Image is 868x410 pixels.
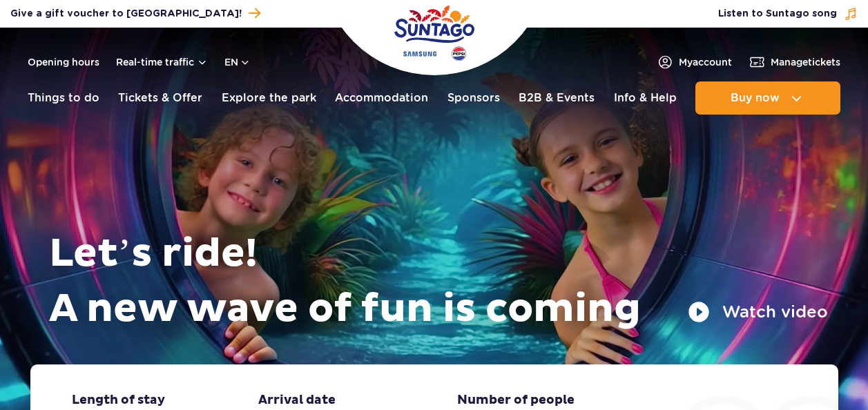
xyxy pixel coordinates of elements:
span: Manage tickets [771,55,840,69]
a: Explore the park [222,81,316,115]
a: Info & Help [614,81,677,115]
span: Buy now [731,92,780,104]
span: Number of people [457,392,575,409]
a: Give a gift voucher to [GEOGRAPHIC_DATA]! [10,4,260,23]
button: Buy now [695,81,840,115]
button: en [224,55,251,69]
a: B2B & Events [519,81,595,115]
a: Sponsors [447,81,500,115]
a: Things to do [28,81,99,115]
a: Tickets & Offer [118,81,202,115]
a: Opening hours [28,55,99,69]
button: Real-time traffic [116,57,208,68]
span: Arrival date [258,392,336,409]
button: Watch video [688,301,828,323]
a: Myaccount [657,54,732,70]
span: My account [679,55,732,69]
a: Accommodation [335,81,428,115]
span: Length of stay [72,392,165,409]
button: Listen to Suntago song [718,7,858,21]
span: Listen to Suntago song [718,7,837,21]
span: Give a gift voucher to [GEOGRAPHIC_DATA]! [10,7,242,21]
a: Managetickets [749,54,840,70]
h1: Let’s ride! A new wave of fun is coming [49,226,828,337]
